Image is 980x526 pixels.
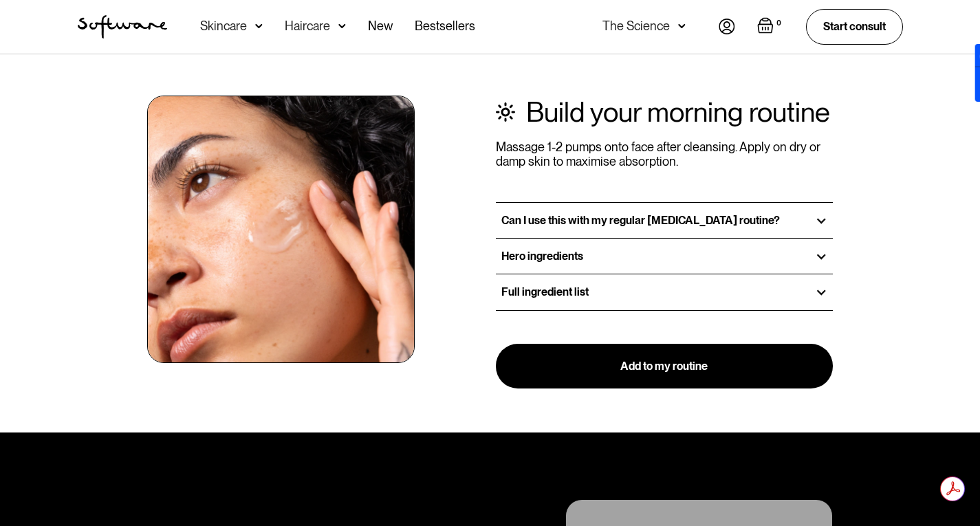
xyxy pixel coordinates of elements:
[501,214,780,227] strong: Can I use this with my regular [MEDICAL_DATA] routine?
[774,17,784,30] div: 0
[496,344,834,389] a: Add to my routine
[602,19,670,33] div: The Science
[285,19,330,33] div: Haircare
[200,19,247,33] div: Skincare
[806,9,903,44] a: Start consult
[757,17,784,36] a: Open empty cart
[338,19,346,33] img: arrow down
[78,15,167,39] a: home
[78,15,167,39] img: Software Logo
[496,140,834,169] p: Massage 1-2 pumps onto face after cleansing. Apply on dry or damp skin to maximise absorption.
[678,19,686,33] img: arrow down
[526,96,830,129] h2: Build your morning routine
[501,285,589,298] h3: Full ingredient list
[501,250,583,263] h3: Hero ingredients
[255,19,263,33] img: arrow down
